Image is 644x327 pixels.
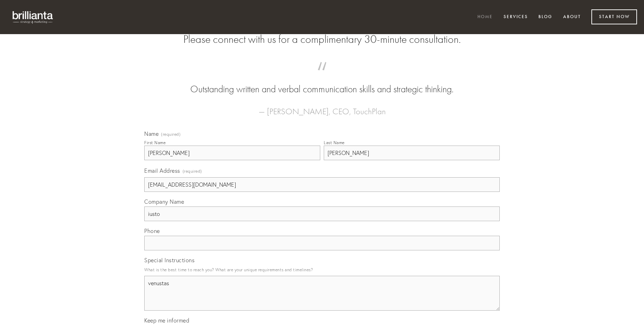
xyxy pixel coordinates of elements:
[144,198,184,205] span: Company Name
[559,11,585,23] a: About
[144,257,194,264] span: Special Instructions
[155,69,489,96] blockquote: Outstanding written and verbal communication skills and strategic thinking.
[144,265,500,274] p: What is the best time to reach you? What are your unique requirements and timelines?
[161,132,181,137] span: (required)
[144,227,160,234] span: Phone
[534,11,557,23] a: Blog
[144,33,500,46] h2: Please connect with us for a complimentary 30-minute consultation.
[324,140,345,145] div: Last Name
[155,69,489,83] span: “
[155,96,489,118] figcaption: — [PERSON_NAME], CEO, TouchPlan
[499,11,532,23] a: Services
[7,7,59,27] img: brillianta - research, strategy, marketing
[144,276,500,311] textarea: venustas
[144,140,166,145] div: First Name
[591,9,637,24] a: Start Now
[144,167,180,174] span: Email Address
[183,166,202,176] span: (required)
[144,317,189,324] span: Keep me informed
[144,130,159,137] span: Name
[473,11,497,23] a: Home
